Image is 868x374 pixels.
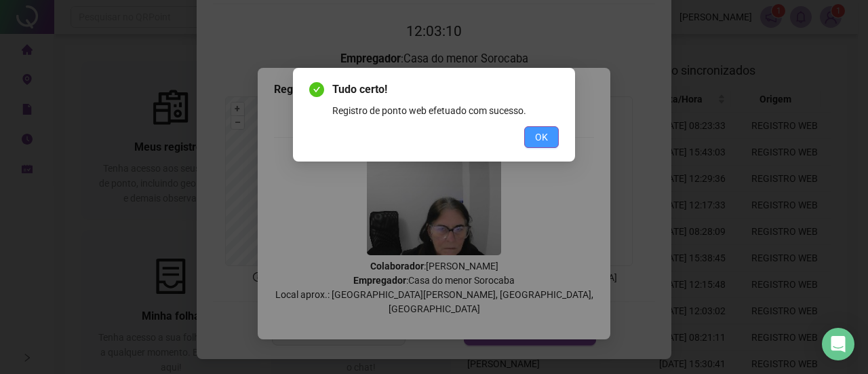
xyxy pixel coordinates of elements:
span: check-circle [309,82,324,97]
span: OK [535,130,548,145]
div: Open Intercom Messenger [822,328,854,360]
div: Registro de ponto web efetuado com sucesso. [332,103,559,118]
span: Tudo certo! [332,81,559,98]
button: OK [524,126,559,148]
